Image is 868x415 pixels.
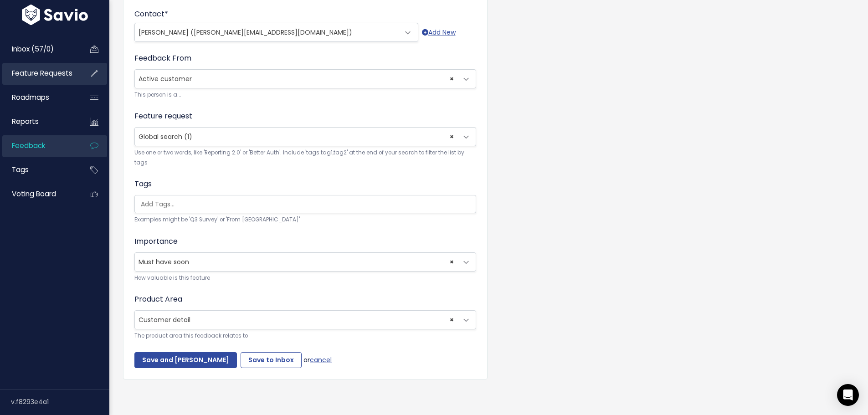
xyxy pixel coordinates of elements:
input: Add Tags... [137,200,473,209]
input: Save and [PERSON_NAME] [134,352,237,369]
label: Tags [134,179,152,190]
label: Product Area [134,294,182,305]
a: Feature Requests [2,63,76,84]
div: v.f8293e4a1 [11,390,109,414]
span: Feature Requests [12,68,72,78]
span: Active customer [134,69,476,88]
span: Luisa Quintero (luisaq@advancedisposal.com) [135,23,400,41]
label: Contact [134,9,168,20]
small: The product area this feedback relates to [134,331,476,341]
span: Must have soon [134,252,476,272]
span: Feedback [12,141,45,150]
span: Inbox (57/0) [12,44,54,54]
span: × [450,253,454,271]
img: logo-white.9d6f32f41409.svg [20,5,90,25]
span: Customer detail [135,311,457,329]
label: Feature request [134,111,192,122]
span: Global search (1) [139,132,192,141]
span: Customer detail [134,310,476,329]
span: Luisa Quintero (luisaq@advancedisposal.com) [134,23,418,42]
small: This person is a... [134,90,476,100]
label: Importance [134,236,178,247]
a: Inbox (57/0) [2,39,76,60]
input: Save to Inbox [241,352,302,369]
span: Voting Board [12,189,56,199]
label: Feedback From [134,53,191,64]
small: How valuable is this feature [134,273,476,283]
small: Use one or two words, like 'Reporting 2.0' or 'Better Auth'. Include 'tags:tag1,tag2' at the end ... [134,148,476,168]
span: [PERSON_NAME] ([PERSON_NAME][EMAIL_ADDRESS][DOMAIN_NAME]) [139,28,352,37]
div: Open Intercom Messenger [837,384,859,406]
span: Active customer [135,70,457,88]
a: Voting Board [2,184,76,205]
a: cancel [310,355,332,364]
a: Tags [2,159,76,180]
small: Examples might be 'Q3 Survey' or 'From [GEOGRAPHIC_DATA]' [134,215,476,225]
span: Roadmaps [12,92,49,102]
span: Reports [12,117,39,126]
a: Add New [422,27,456,38]
a: Reports [2,111,76,132]
span: × [450,128,454,146]
a: Roadmaps [2,87,76,108]
a: Feedback [2,135,76,156]
span: Tags [12,165,29,174]
span: × [450,311,454,329]
span: Must have soon [135,253,457,271]
span: × [450,70,454,88]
